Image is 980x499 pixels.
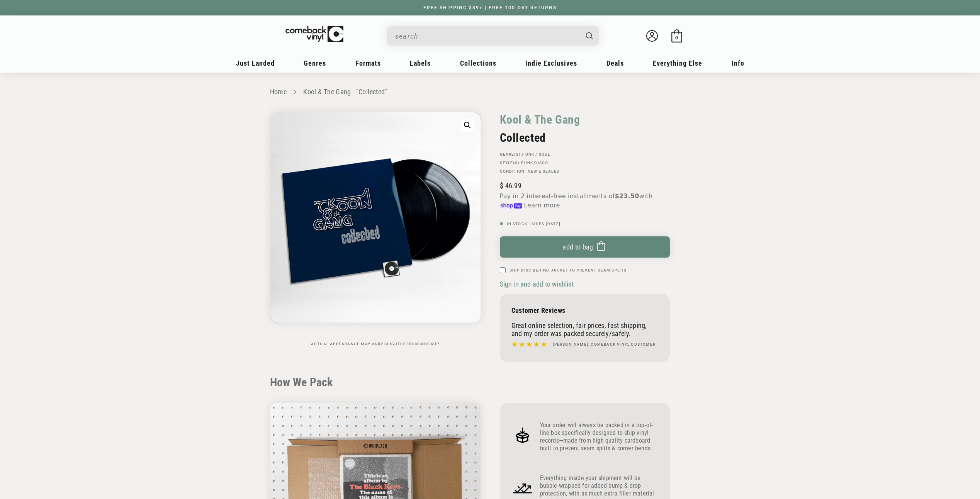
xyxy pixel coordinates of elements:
[304,59,326,67] span: Genres
[511,424,534,446] img: Frame_4.png
[236,59,275,67] span: Just Landed
[525,59,577,67] span: Indie Exclusives
[270,87,710,98] nav: breadcrumbs
[511,321,658,338] p: Great online selection, fair prices, fast shipping, and my order was packed securely/safely.
[606,59,624,67] span: Deals
[510,267,627,273] label: Ship Disc Behind Jacket To Prevent Seam Splits
[410,59,431,67] span: Labels
[270,112,481,346] media-gallery: Gallery Viewer
[500,112,580,127] a: Kool & The Gang
[416,5,564,10] a: FREE SHIPPING $89+ | FREE 100-DAY RETURNS
[500,152,670,157] p: GENRE(S):
[522,152,550,156] a: Funk / Soul
[579,26,600,46] button: Search
[270,88,287,96] a: Home
[511,306,658,314] p: Customer Reviews
[500,169,670,174] p: Condition: New & Sealed
[387,26,599,46] div: Search
[500,236,670,258] button: Add to bag
[500,131,670,144] h2: Collected
[521,161,533,165] a: Funk
[511,339,547,350] img: star5.svg
[500,182,503,190] span: $
[460,59,496,67] span: Collections
[500,222,670,226] p: In Stock - Ships [DATE]
[553,341,656,348] h4: [PERSON_NAME], Comeback Vinyl customer
[355,59,381,67] span: Formats
[303,88,387,96] a: Kool & The Gang - "Collected"
[534,161,548,165] a: Disco
[732,59,744,67] span: Info
[270,375,710,389] h2: How We Pack
[395,28,578,44] input: search
[653,59,702,67] span: Everything Else
[270,342,481,346] p: Actual appearance may vary slightly from mockup
[675,35,678,41] span: 0
[562,243,593,251] span: Add to bag
[500,161,670,165] p: STYLE(S): ,
[500,280,576,289] button: Sign in and add to wishlist
[540,421,658,452] p: Your order will always be packed in a top-of-line box specifically designed to ship vinyl records...
[500,182,521,190] span: 46.99
[500,280,574,288] span: Sign in and add to wishlist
